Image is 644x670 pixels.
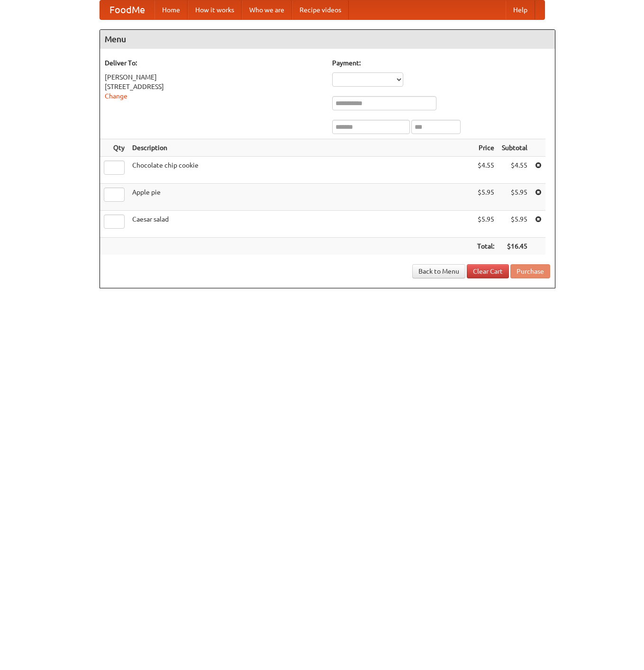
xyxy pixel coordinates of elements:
[128,184,473,211] td: Apple pie
[128,157,473,184] td: Chocolate chip cookie
[498,139,531,157] th: Subtotal
[100,30,555,49] h4: Menu
[473,139,498,157] th: Price
[105,58,323,68] h5: Deliver To:
[473,238,498,255] th: Total:
[100,0,154,19] a: FoodMe
[498,157,531,184] td: $4.55
[105,92,127,100] a: Change
[128,211,473,238] td: Caesar salad
[498,238,531,255] th: $16.45
[332,58,550,68] h5: Payment:
[100,139,128,157] th: Qty
[506,0,535,19] a: Help
[105,72,323,82] div: [PERSON_NAME]
[473,184,498,211] td: $5.95
[510,264,550,278] button: Purchase
[498,184,531,211] td: $5.95
[105,82,323,91] div: [STREET_ADDRESS]
[473,157,498,184] td: $4.55
[412,264,465,278] a: Back to Menu
[154,0,188,19] a: Home
[242,0,292,19] a: Who we are
[188,0,242,19] a: How it works
[467,264,509,278] a: Clear Cart
[292,0,349,19] a: Recipe videos
[473,211,498,238] td: $5.95
[128,139,473,157] th: Description
[498,211,531,238] td: $5.95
